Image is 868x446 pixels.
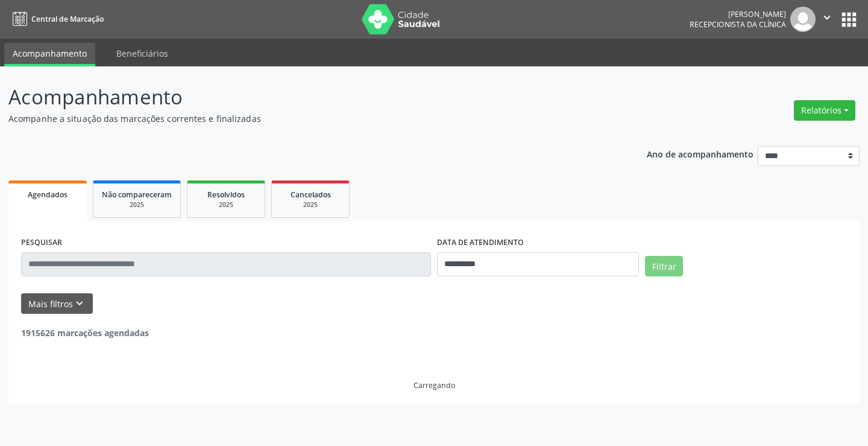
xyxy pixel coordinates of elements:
[645,256,683,276] button: Filtrar
[207,190,245,200] span: Resolvidos
[8,112,604,125] p: Acompanhe a situação das marcações correntes e finalizadas
[108,43,177,64] a: Beneficiários
[28,190,68,200] span: Agendados
[280,200,341,209] div: 2025
[102,190,172,200] span: Não compareceram
[8,9,104,29] a: Central de Marcação
[21,234,62,252] label: PESQUISAR
[4,43,95,66] a: Acompanhamento
[73,297,86,310] i: keyboard_arrow_down
[816,7,838,32] button: 
[790,7,816,32] img: img
[31,14,104,24] span: Central de Marcação
[414,380,455,390] div: Carregando
[690,9,786,19] div: [PERSON_NAME]
[8,82,604,112] p: Acompanhamento
[690,19,786,30] span: Recepcionista da clínica
[102,200,172,209] div: 2025
[437,234,524,252] label: DATA DE ATENDIMENTO
[196,200,256,209] div: 2025
[21,327,149,339] strong: 1915626 marcações agendadas
[820,11,834,24] i: 
[21,293,93,314] button: Mais filtroskeyboard_arrow_down
[291,190,331,200] span: Cancelados
[647,146,753,161] p: Ano de acompanhamento
[794,100,855,121] button: Relatórios
[838,9,860,30] button: apps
